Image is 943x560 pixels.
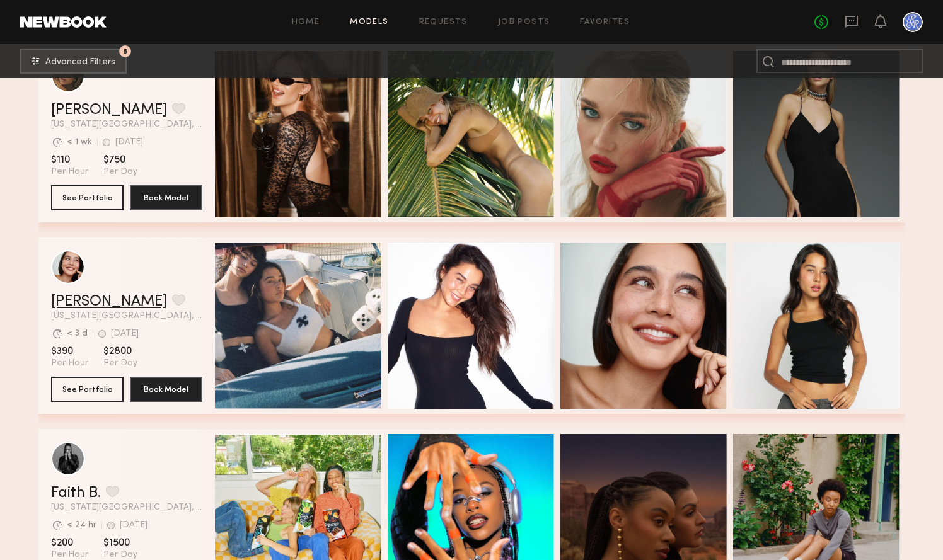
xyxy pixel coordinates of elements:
[51,345,88,358] span: $390
[67,521,96,530] div: < 24 hr
[51,294,167,309] a: [PERSON_NAME]
[124,49,127,54] span: 5
[51,154,88,166] span: $110
[130,185,202,210] button: Book Model
[103,358,137,369] span: Per Day
[45,58,115,67] span: Advanced Filters
[292,18,320,26] a: Home
[580,18,630,26] a: Favorites
[51,312,202,321] span: [US_STATE][GEOGRAPHIC_DATA], [GEOGRAPHIC_DATA]
[103,345,137,358] span: $2800
[67,329,88,338] div: < 3 d
[115,138,143,147] div: [DATE]
[498,18,550,26] a: Job Posts
[51,537,88,549] span: $200
[51,120,202,129] span: [US_STATE][GEOGRAPHIC_DATA], [GEOGRAPHIC_DATA]
[20,49,127,74] button: 5Advanced Filters
[103,154,137,166] span: $750
[67,138,92,147] div: < 1 wk
[111,329,139,338] div: [DATE]
[419,18,468,26] a: Requests
[51,486,101,501] a: Faith B.
[130,377,202,402] button: Book Model
[103,537,137,549] span: $1500
[120,521,148,530] div: [DATE]
[51,103,167,118] a: [PERSON_NAME]
[350,18,388,26] a: Models
[51,377,124,402] button: See Portfolio
[51,503,202,512] span: [US_STATE][GEOGRAPHIC_DATA], [GEOGRAPHIC_DATA]
[51,166,88,178] span: Per Hour
[103,166,137,178] span: Per Day
[51,358,88,369] span: Per Hour
[51,185,124,210] button: See Portfolio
